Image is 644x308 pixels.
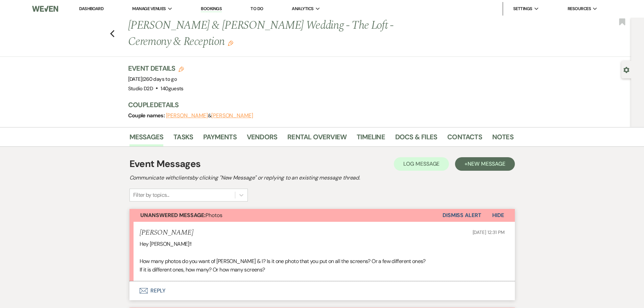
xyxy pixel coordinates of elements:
[133,191,169,199] div: Filter by topics...
[166,112,253,119] span: &
[128,112,166,119] span: Couple names:
[140,257,505,266] p: How many photos do you want of [PERSON_NAME] & I? Is it one photo that you put on all the screens...
[203,132,237,146] a: Payments
[394,157,449,171] button: Log Message
[455,157,515,171] button: +New Message
[143,76,177,82] span: 260 days to go
[132,5,166,12] span: Manage Venues
[128,100,507,110] h3: Couple Details
[173,132,193,146] a: Tasks
[403,160,439,167] span: Log Message
[129,174,515,182] h2: Communicate with clients by clicking "New Message" or replying to an existing message thread.
[473,229,505,235] span: [DATE] 12:31 PM
[128,64,184,73] h3: Event Details
[140,212,222,219] span: Photos
[128,85,153,92] span: Studio D2D
[492,212,504,219] span: Hide
[129,157,201,171] h1: Event Messages
[395,132,437,146] a: Docs & Files
[287,132,347,146] a: Rental Overview
[128,76,177,82] span: [DATE]
[140,240,505,248] p: Hey [PERSON_NAME]!!
[32,2,58,16] img: Weven Logo
[129,132,164,146] a: Messages
[357,132,385,146] a: Timeline
[142,76,177,82] span: |
[468,160,505,167] span: New Message
[129,281,515,300] button: Reply
[228,40,233,46] button: Edit
[513,5,532,12] span: Settings
[481,209,515,222] button: Hide
[79,6,103,11] a: Dashboard
[140,229,193,237] h5: [PERSON_NAME]
[247,132,277,146] a: Vendors
[492,132,514,146] a: Notes
[292,5,313,12] span: Analytics
[128,18,431,50] h1: [PERSON_NAME] & [PERSON_NAME] Wedding - The Loft - Ceremony & Reception
[201,6,222,12] a: Bookings
[161,85,183,92] span: 140 guests
[140,265,505,274] p: If it is different ones, how many? Or how many screens?
[443,209,481,222] button: Dismiss Alert
[166,113,208,118] button: [PERSON_NAME]
[447,132,482,146] a: Contacts
[140,212,206,219] strong: Unanswered Message:
[568,5,591,12] span: Resources
[129,209,443,222] button: Unanswered Message:Photos
[251,6,263,11] a: To Do
[211,113,253,118] button: [PERSON_NAME]
[623,66,629,73] button: Open lead details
